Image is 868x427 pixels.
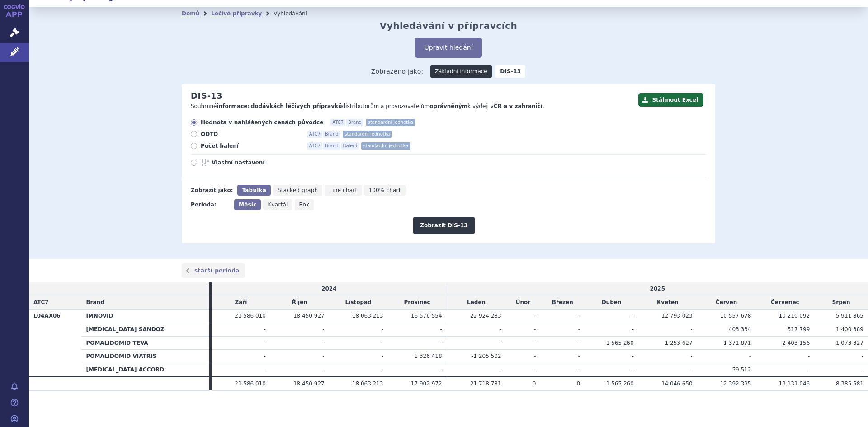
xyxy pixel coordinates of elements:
[782,340,810,346] span: 2 403 156
[86,299,104,305] span: Brand
[808,353,810,359] span: -
[411,380,442,387] span: 17 902 972
[494,103,542,109] strong: ČR a v zahraničí
[274,7,319,20] li: Vyhledávání
[293,380,325,387] span: 18 450 927
[506,296,541,310] td: Únor
[499,366,501,373] span: -
[264,326,266,333] span: -
[322,340,324,346] span: -
[329,296,388,310] td: Listopad
[270,296,329,310] td: Říjen
[749,353,751,359] span: -
[217,103,248,109] strong: informace
[632,366,633,373] span: -
[330,119,345,126] span: ATC7
[723,340,751,346] span: 1 371 871
[212,159,311,166] span: Vlastní nastavení
[638,93,703,107] button: Stáhnout Excel
[268,202,288,208] span: Kvartál
[690,366,692,373] span: -
[81,336,209,350] th: POMALIDOMID TEVA
[307,142,322,150] span: ATC7
[201,119,323,126] span: Hodnota v nahlášených cenách původce
[578,366,580,373] span: -
[352,313,383,319] span: 18 063 213
[779,380,810,387] span: 13 131 046
[81,309,209,323] th: IMNOVID
[788,326,810,333] span: 517 799
[242,187,266,193] span: Tabulka
[299,202,310,208] span: Rok
[211,10,262,17] a: Léčivé přípravky
[690,353,692,359] span: -
[447,296,506,310] td: Leden
[720,380,751,387] span: 12 392 395
[212,296,270,310] td: Září
[264,366,266,373] span: -
[540,296,585,310] td: Březen
[808,366,810,373] span: -
[862,366,863,373] span: -
[33,299,49,305] span: ATC7
[191,91,222,101] h2: DIS-13
[352,380,383,387] span: 18 063 213
[191,199,230,210] div: Perioda:
[632,326,633,333] span: -
[307,131,322,138] span: ATC7
[415,38,481,58] button: Upravit hledání
[381,366,383,373] span: -
[577,380,580,387] span: 0
[430,65,492,78] a: Základní informace
[322,326,324,333] span: -
[368,187,401,193] span: 100% chart
[534,313,536,319] span: -
[472,353,501,359] span: -1 205 502
[638,296,697,310] td: Květen
[661,380,693,387] span: 14 046 650
[495,65,525,78] strong: DIS-13
[440,366,442,373] span: -
[836,326,863,333] span: 1 400 389
[191,185,233,196] div: Zobrazit jako:
[235,380,266,387] span: 21 586 010
[411,313,442,319] span: 16 576 554
[29,309,81,376] th: L04AX06
[732,366,751,373] span: 59 512
[578,353,580,359] span: -
[534,366,536,373] span: -
[182,10,199,17] a: Domů
[341,142,359,150] span: Balení
[388,296,447,310] td: Prosinec
[534,353,536,359] span: -
[278,187,318,193] span: Stacked graph
[814,296,868,310] td: Srpen
[81,363,209,377] th: [MEDICAL_DATA] ACCORD
[343,131,392,138] span: standardní jednotka
[440,340,442,346] span: -
[380,20,518,31] h2: Vyhledávání v přípravcích
[235,313,266,319] span: 21 586 010
[381,353,383,359] span: -
[665,340,693,346] span: 1 253 627
[533,380,536,387] span: 0
[414,353,442,359] span: 1 326 418
[470,380,501,387] span: 21 718 781
[201,131,300,138] span: ODTD
[836,380,863,387] span: 8 385 581
[862,353,863,359] span: -
[585,296,638,310] td: Duben
[323,131,340,138] span: Brand
[361,142,410,150] span: standardní jednotka
[264,353,266,359] span: -
[729,326,751,333] span: 403 334
[606,340,634,346] span: 1 565 260
[534,326,536,333] span: -
[264,340,266,346] span: -
[381,326,383,333] span: -
[440,326,442,333] span: -
[534,340,536,346] span: -
[720,313,751,319] span: 10 557 678
[201,142,300,150] span: Počet balení
[632,313,633,319] span: -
